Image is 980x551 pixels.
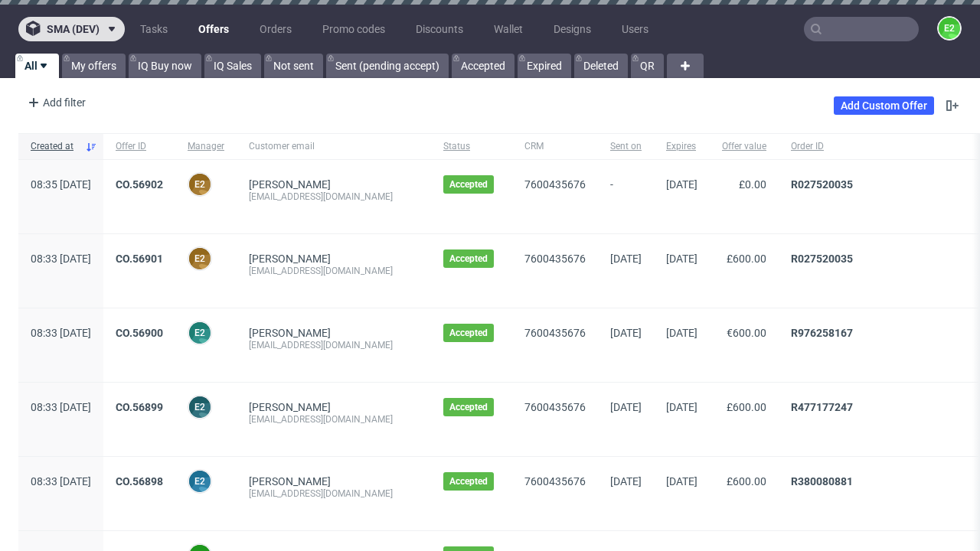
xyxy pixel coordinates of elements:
span: Manager [188,140,224,153]
span: Status [443,140,500,153]
span: Sent on [610,140,642,153]
a: All [15,54,59,78]
div: [EMAIL_ADDRESS][DOMAIN_NAME] [249,413,419,425]
a: Offers [189,17,238,41]
a: R976258167 [791,327,853,339]
a: IQ Sales [204,54,261,78]
span: £600.00 [727,475,766,487]
a: Not sent [264,54,323,78]
span: Expires [666,140,697,153]
span: Accepted [449,253,488,265]
a: CO.56899 [116,401,163,413]
div: [EMAIL_ADDRESS][DOMAIN_NAME] [249,339,419,351]
span: £0.00 [739,178,766,191]
a: [PERSON_NAME] [249,475,331,487]
span: [DATE] [610,475,642,487]
span: 08:33 [DATE] [31,401,91,413]
figcaption: e2 [939,18,960,39]
a: Wallet [485,17,532,41]
a: 7600435676 [524,327,586,339]
a: CO.56898 [116,475,163,487]
a: 7600435676 [524,401,586,413]
a: QR [631,54,664,78]
span: [DATE] [610,327,642,339]
a: Discounts [407,17,472,41]
span: 08:33 [DATE] [31,327,91,339]
span: €600.00 [727,327,766,339]
span: 08:33 [DATE] [31,475,91,487]
span: Accepted [449,327,488,339]
a: R380080881 [791,475,853,487]
a: [PERSON_NAME] [249,327,331,339]
a: Promo codes [313,17,394,41]
a: Users [612,17,658,41]
span: [DATE] [666,327,697,339]
a: IQ Buy now [129,54,201,78]
figcaption: e2 [189,471,211,492]
a: My offers [62,54,126,78]
a: Deleted [574,54,628,78]
a: 7600435676 [524,475,586,487]
span: CRM [524,140,586,153]
div: Add filter [21,90,89,115]
a: [PERSON_NAME] [249,178,331,191]
span: [DATE] [610,401,642,413]
a: Orders [250,17,301,41]
figcaption: e2 [189,248,211,269]
span: Accepted [449,475,488,487]
figcaption: e2 [189,396,211,418]
a: R027520035 [791,253,853,265]
div: [EMAIL_ADDRESS][DOMAIN_NAME] [249,265,419,277]
span: Offer ID [116,140,163,153]
span: - [610,178,642,215]
a: Expired [518,54,571,78]
figcaption: e2 [189,322,211,344]
a: Tasks [131,17,177,41]
a: R477177247 [791,401,853,413]
span: Accepted [449,178,488,191]
a: Designs [544,17,600,41]
span: [DATE] [666,178,697,191]
span: Order ID [791,140,958,153]
a: Add Custom Offer [834,96,934,115]
span: £600.00 [727,401,766,413]
span: [DATE] [666,253,697,265]
span: [DATE] [666,401,697,413]
span: £600.00 [727,253,766,265]
a: [PERSON_NAME] [249,253,331,265]
span: 08:33 [DATE] [31,253,91,265]
a: Accepted [452,54,514,78]
figcaption: e2 [189,174,211,195]
div: [EMAIL_ADDRESS][DOMAIN_NAME] [249,487,419,500]
span: Accepted [449,401,488,413]
a: CO.56902 [116,178,163,191]
span: [DATE] [666,475,697,487]
button: sma (dev) [18,17,125,41]
span: sma (dev) [47,24,100,34]
span: Created at [31,140,79,153]
a: 7600435676 [524,178,586,191]
div: [EMAIL_ADDRESS][DOMAIN_NAME] [249,191,419,203]
a: 7600435676 [524,253,586,265]
span: [DATE] [610,253,642,265]
a: R027520035 [791,178,853,191]
a: CO.56901 [116,253,163,265]
span: Offer value [722,140,766,153]
a: CO.56900 [116,327,163,339]
a: [PERSON_NAME] [249,401,331,413]
span: Customer email [249,140,419,153]
a: Sent (pending accept) [326,54,449,78]
span: 08:35 [DATE] [31,178,91,191]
